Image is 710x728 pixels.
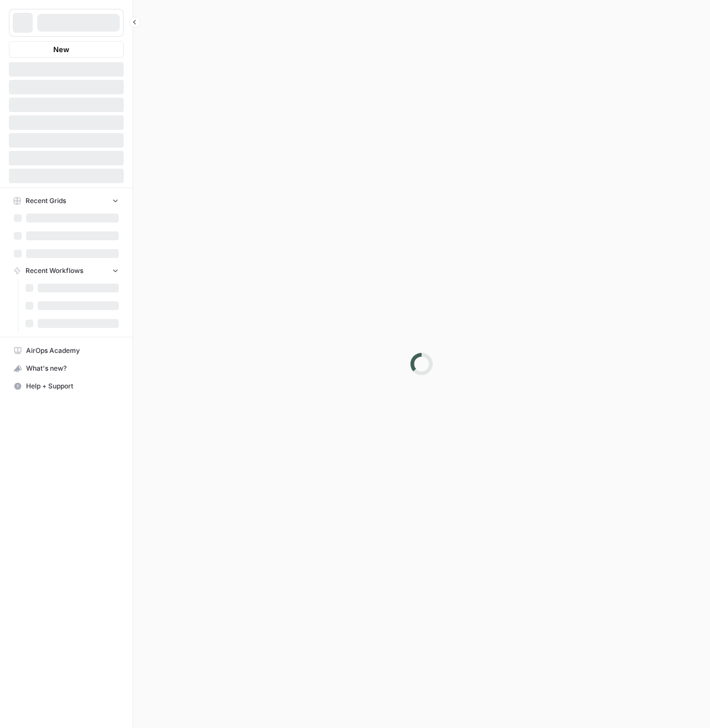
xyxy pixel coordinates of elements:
[26,346,119,356] span: AirOps Academy
[26,266,83,276] span: Recent Workflows
[9,360,124,377] button: What's new?
[26,196,66,206] span: Recent Grids
[9,342,124,360] a: AirOps Academy
[53,44,69,55] span: New
[9,377,124,395] button: Help + Support
[9,193,124,209] button: Recent Grids
[9,360,123,377] div: What's new?
[26,381,119,391] span: Help + Support
[9,262,124,279] button: Recent Workflows
[9,41,124,58] button: New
